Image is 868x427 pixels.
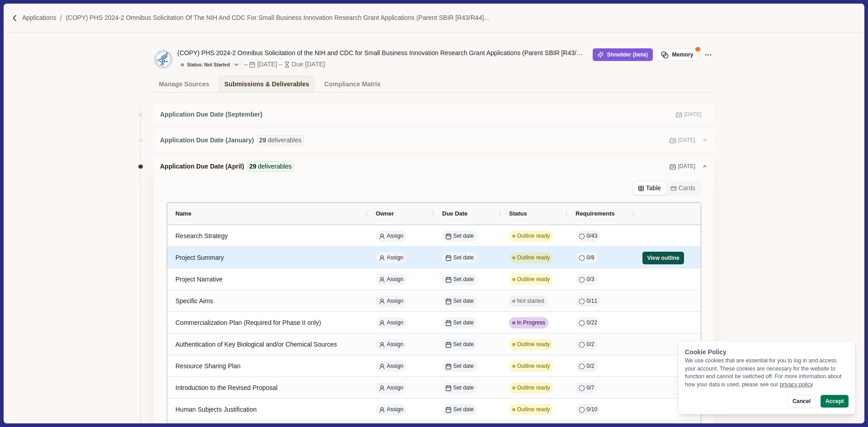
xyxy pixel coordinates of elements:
[178,60,243,70] button: Status: Not Started
[442,404,477,415] button: Set date
[244,60,248,69] div: –
[678,163,695,171] span: [DATE]
[66,13,500,23] a: (COPY) PHS 2024-2 Omnibus Solicitation of the NIH and CDC for Small Business Innovation Research ...
[642,252,684,264] button: View outline
[442,210,467,217] span: Due Date
[11,14,19,22] img: Forward slash icon
[219,76,315,92] a: Submissions & Deliverables
[387,276,404,284] span: Assign
[517,254,550,262] span: Outline ready
[442,339,477,350] button: Set date
[509,210,527,217] span: Status
[517,297,544,305] span: Not started
[175,271,359,288] div: Project Narrative
[387,232,404,240] span: Assign
[278,60,282,69] div: –
[442,361,477,372] button: Set date
[587,406,598,414] span: 0 / 10
[442,230,477,242] button: Set date
[249,162,256,171] span: 29
[685,348,726,356] span: Cookie Policy
[259,136,266,145] span: 29
[257,60,277,69] div: [DATE]
[678,136,695,145] span: [DATE]
[387,406,404,414] span: Assign
[387,319,404,327] span: Assign
[593,48,653,61] button: Shredder (beta)
[453,384,474,392] span: Set date
[160,162,244,171] span: Application Due Date (April)
[387,362,404,371] span: Assign
[587,254,594,262] span: 0 / 8
[387,384,404,392] span: Assign
[587,297,598,305] span: 0 / 11
[376,210,394,217] span: Owner
[633,182,666,195] button: Table
[442,296,477,307] button: Set date
[376,382,406,394] button: Assign
[175,292,359,310] div: Specific Aims
[453,297,474,305] span: Set date
[453,341,474,349] span: Set date
[702,48,714,61] button: Application Actions
[517,319,546,327] span: In Progress
[154,76,214,92] a: Manage Sources
[324,76,380,92] div: Compliance Matrix
[376,274,406,285] button: Assign
[453,276,474,284] span: Set date
[821,395,849,408] button: Accept
[175,227,359,245] div: Research Strategy
[685,357,849,389] div: We use cookies that are essential for you to log in and access your account. These cookies are ne...
[376,230,406,242] button: Assign
[376,361,406,372] button: Assign
[442,274,477,285] button: Set date
[175,336,359,353] div: Authentication of Key Biological and/or Chemical Sources
[175,357,359,375] div: Resource Sharing Plan
[387,297,404,305] span: Assign
[442,382,477,394] button: Set date
[453,362,474,371] span: Set date
[376,339,406,350] button: Assign
[175,314,359,332] div: Commercialization Plan (Required for Phase II only)
[517,362,550,371] span: Outline ready
[22,13,57,23] a: Applications
[159,76,209,92] div: Manage Sources
[387,341,404,349] span: Assign
[56,14,66,22] img: Forward slash icon
[453,319,474,327] span: Set date
[376,296,406,307] button: Assign
[587,384,594,392] span: 0 / 7
[376,252,406,263] button: Assign
[453,254,474,262] span: Set date
[587,232,598,240] span: 0 / 43
[154,50,172,68] img: HHS.png
[780,381,813,388] a: privacy policy
[587,276,594,284] span: 0 / 3
[268,136,302,145] span: deliverables
[587,341,594,349] span: 0 / 2
[684,111,702,119] span: [DATE]
[517,406,550,414] span: Outline ready
[376,404,406,415] button: Assign
[656,48,698,61] button: Memory
[453,232,474,240] span: Set date
[175,249,359,267] div: Project Summary
[517,276,550,284] span: Outline ready
[181,62,230,68] div: Status: Not Started
[160,136,254,145] span: Application Due Date (January)
[442,317,477,328] button: Set date
[576,210,615,217] span: Requirements
[453,406,474,414] span: Set date
[319,76,386,92] a: Compliance Matrix
[517,232,550,240] span: Outline ready
[387,254,404,262] span: Assign
[224,76,309,92] div: Submissions & Deliverables
[376,317,406,328] button: Assign
[517,341,550,349] span: Outline ready
[175,401,359,418] div: Human Subjects Justification
[178,48,585,58] div: (COPY) PHS 2024-2 Omnibus Solicitation of the NIH and CDC for Small Business Innovation Research ...
[160,110,262,119] span: Application Due Date (September)
[175,210,191,217] span: Name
